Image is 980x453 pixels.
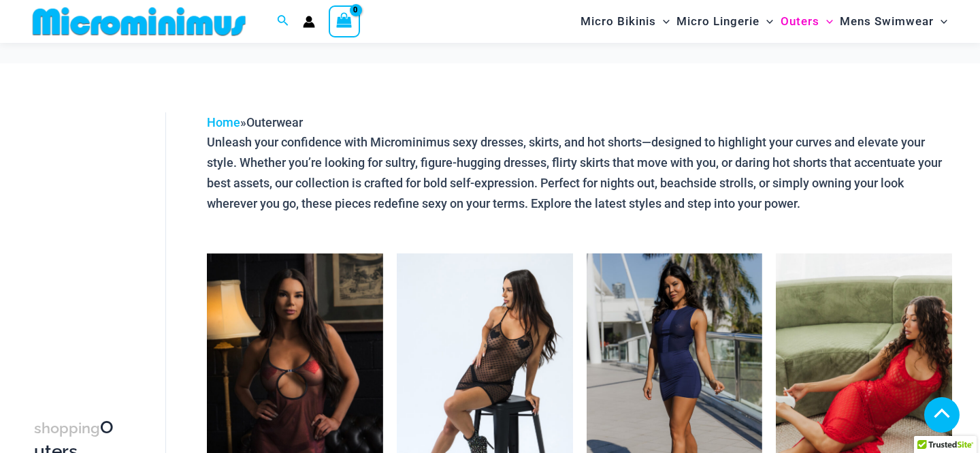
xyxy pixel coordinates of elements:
[581,4,656,39] span: Micro Bikinis
[207,115,240,129] a: Home
[836,4,951,39] a: Mens SwimwearMenu ToggleMenu Toggle
[656,4,670,39] span: Menu Toggle
[577,4,673,39] a: Micro BikinisMenu ToggleMenu Toggle
[207,115,303,129] span: »
[676,4,759,39] span: Micro Lingerie
[303,16,315,28] a: Account icon link
[673,4,777,39] a: Micro LingerieMenu ToggleMenu Toggle
[34,420,100,437] span: shopping
[777,4,836,39] a: OutersMenu ToggleMenu Toggle
[329,5,360,37] a: View Shopping Cart, empty
[781,4,819,39] span: Outers
[575,2,953,41] nav: Site Navigation
[207,132,952,213] p: Unleash your confidence with Microminimus sexy dresses, skirts, and hot shorts—designed to highli...
[934,4,947,39] span: Menu Toggle
[840,4,934,39] span: Mens Swimwear
[819,4,833,39] span: Menu Toggle
[34,101,157,374] iframe: TrustedSite Certified
[246,115,303,129] span: Outerwear
[27,6,251,37] img: MM SHOP LOGO FLAT
[277,13,289,30] a: Search icon link
[759,4,773,39] span: Menu Toggle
